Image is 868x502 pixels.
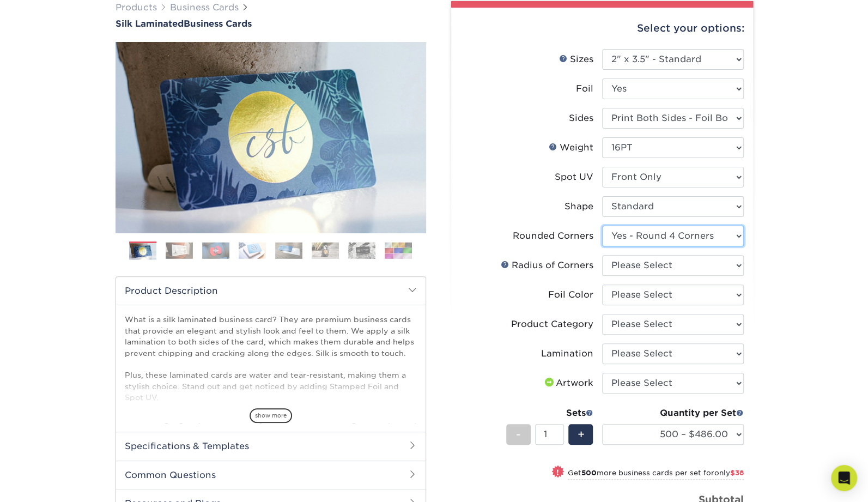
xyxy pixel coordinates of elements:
div: Weight [549,141,593,154]
div: Radius of Corners [501,259,593,272]
img: Business Cards 03 [202,242,229,259]
h2: Product Description [116,277,426,305]
span: + [577,426,584,443]
span: $38 [730,469,744,477]
a: Business Cards [170,2,239,13]
div: Select your options: [460,8,744,49]
a: Silk LaminatedBusiness Cards [116,19,426,29]
div: Sizes [559,53,593,66]
div: Artwork [543,377,593,390]
div: Foil [576,82,593,95]
img: Business Cards 01 [129,238,156,265]
span: Silk Laminated [116,19,184,29]
div: Sets [506,407,593,420]
a: Products [116,2,157,13]
img: Business Cards 07 [348,242,375,259]
strong: 500 [581,469,597,477]
h1: Business Cards [116,19,426,29]
div: Open Intercom Messenger [831,465,857,491]
div: Lamination [541,347,593,360]
h2: Common Questions [116,461,426,489]
div: Shape [564,200,593,213]
img: Business Cards 06 [312,242,339,259]
img: Business Cards 04 [239,242,266,259]
div: Quantity per Set [602,407,744,420]
img: Business Cards 08 [385,242,412,259]
p: What is a silk laminated business card? They are premium business cards that provide an elegant a... [125,314,417,492]
div: Spot UV [555,171,593,184]
div: Foil Color [548,288,593,301]
div: Rounded Corners [513,229,593,243]
span: - [516,426,521,443]
h2: Specifications & Templates [116,432,426,460]
span: ! [556,467,559,478]
div: Sides [569,112,593,125]
span: show more [250,408,292,423]
div: Product Category [511,318,593,331]
span: only [714,469,744,477]
iframe: Google Customer Reviews [3,469,93,498]
img: Business Cards 02 [166,242,193,259]
img: Business Cards 05 [275,242,302,259]
small: Get more business cards per set for [568,469,744,480]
